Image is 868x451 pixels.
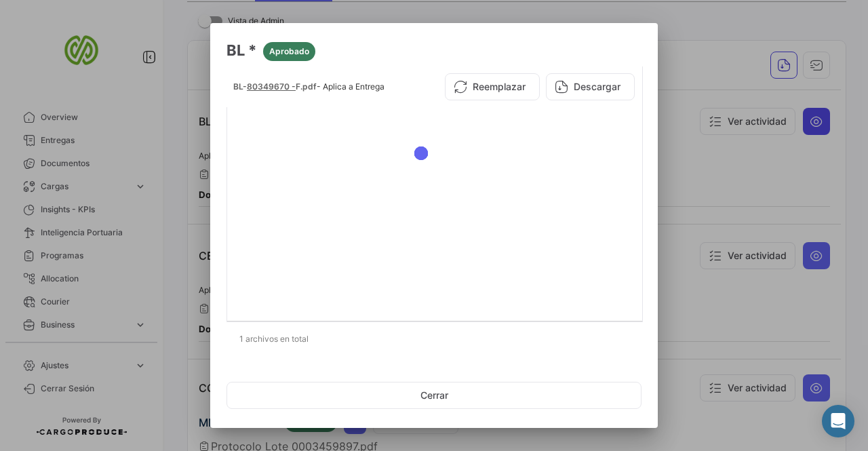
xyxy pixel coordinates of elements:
button: Descargar [546,73,635,100]
button: Cerrar [226,382,642,409]
div: Abrir Intercom Messenger [822,405,854,437]
button: Reemplazar [445,73,540,100]
span: Aprobado [269,45,309,58]
span: BL- F.pdf [233,81,317,92]
span: - Aplica a Entrega [317,81,384,92]
tcxspan: Call 80349670 - via 3CX [247,81,296,92]
div: 1 archivos en total [226,322,642,356]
